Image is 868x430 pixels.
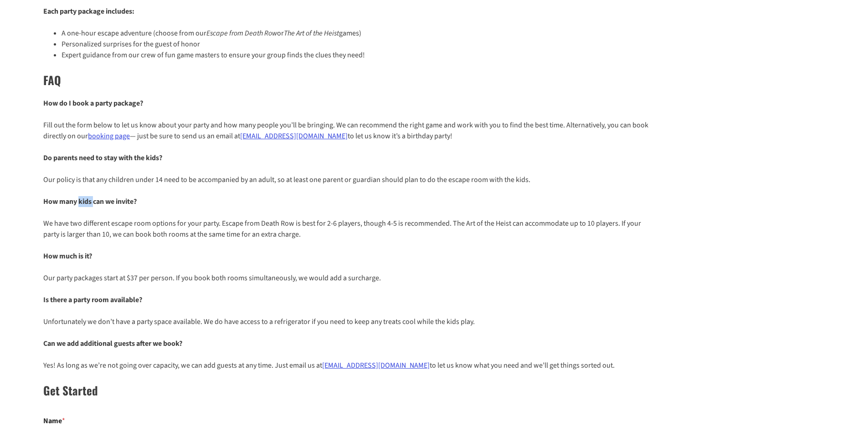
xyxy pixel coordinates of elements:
[43,295,142,305] strong: Is there a party room available?
[43,153,162,163] strong: Do parents need to stay with the kids?
[43,339,182,349] strong: Can we add additional guests after we book?
[43,6,134,16] strong: Each party package includes:
[62,50,651,61] li: Expert guidance from our crew of fun game masters to ensure your group finds the clues they need!
[43,316,651,327] p: Unfortunately we don’t have a party space available. We do have access to a refrigerator if you n...
[43,360,651,371] p: Yes! As long as we’re not going over capacity, we can add guests at any time. Just email us at to...
[43,197,137,207] strong: How many kids can we invite?
[322,360,430,370] a: [EMAIL_ADDRESS][DOMAIN_NAME]
[62,39,651,50] li: Personalized surprises for the guest of honor
[43,273,651,283] p: Our party packages start at $37 per person. If you book both rooms simultaneously, we would add a...
[43,382,651,399] h2: Get Started
[43,417,65,425] legend: Name
[43,218,651,240] p: We have two different escape room options for your party. Escape from Death Row is best for 2-6 p...
[284,28,339,38] em: The Art of the Heist
[240,131,348,141] a: [EMAIL_ADDRESS][DOMAIN_NAME]
[88,131,130,141] a: booking page
[43,120,651,142] p: Fill out the form below to let us know about your party and how many people you’ll be bringing. W...
[62,28,651,39] li: A one-hour escape adventure (choose from our or games)
[206,28,277,38] em: Escape from Death Row
[43,174,651,185] p: Our policy is that any children under 14 need to be accompanied by an adult, so at least one pare...
[43,71,651,89] h2: FAQ
[43,98,143,108] strong: How do I book a party package?
[43,251,92,261] strong: How much is it?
